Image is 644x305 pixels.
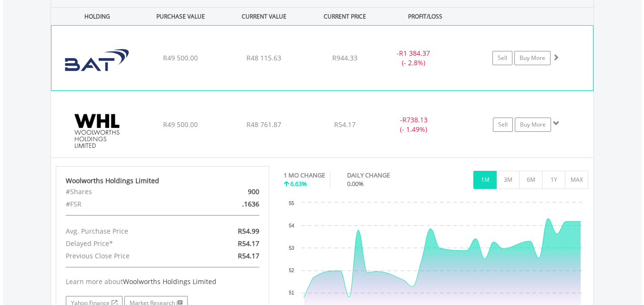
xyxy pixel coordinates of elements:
text: 51 [289,290,295,295]
button: MAX [565,171,588,189]
span: 6.63% [290,179,307,188]
span: R54.99 [238,226,259,236]
a: Buy More [515,118,551,132]
button: 3M [496,171,520,189]
span: R48 761.87 [246,120,281,129]
div: Avg. Purchase Price [59,225,197,237]
span: R54.17 [238,251,259,260]
div: .1636 [197,198,266,210]
span: R944.33 [332,53,358,62]
span: 0.00% [347,179,364,188]
a: Sell [492,51,512,65]
div: CURRENT PRICE [307,8,382,25]
div: 900 [197,186,266,198]
div: #Shares [59,186,197,198]
button: 6M [519,171,542,189]
text: 53 [289,246,295,251]
img: EQU.ZA.WHL.png [56,103,138,155]
a: Sell [493,118,513,132]
span: R1 384.37 [399,49,430,58]
div: PURCHASE VALUE [140,8,222,25]
span: R48 115.63 [246,53,281,62]
span: R738.13 [402,115,428,124]
span: Woolworths Holdings Limited [123,277,216,286]
div: DAILY CHANGE [347,171,423,180]
a: Buy More [514,51,551,65]
text: 55 [289,201,295,206]
div: #FSR [59,198,197,210]
div: - (- 2.8%) [378,49,449,68]
div: Delayed Price* [59,237,197,250]
text: 52 [289,268,295,273]
span: R49 500.00 [163,120,198,129]
div: CURRENT VALUE [224,8,305,25]
img: EQU.ZA.BTI.png [56,38,138,88]
div: Learn more about [66,277,259,286]
span: R54.17 [238,239,259,248]
div: Previous Close Price [59,250,197,262]
div: - (- 1.49%) [378,115,450,134]
button: 1Y [542,171,565,189]
button: 1M [473,171,497,189]
div: PROFIT/LOSS [385,8,466,25]
div: HOLDING [51,8,138,25]
div: Woolworths Holdings Limited [66,176,259,186]
text: 54 [289,223,295,228]
span: R49 500.00 [163,53,198,62]
div: 1 MO CHANGE [284,171,325,180]
span: R54.17 [334,120,356,129]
